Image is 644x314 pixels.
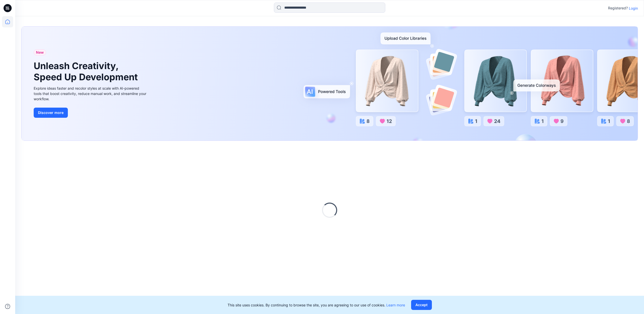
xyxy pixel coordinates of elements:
[34,108,148,118] a: Discover more
[34,86,148,102] div: Explore ideas faster and recolor styles at scale with AI-powered tools that boost creativity, red...
[34,61,140,82] h1: Unleash Creativity, Speed Up Development
[34,108,68,118] button: Discover more
[629,6,638,11] p: Login
[386,303,405,307] a: Learn more
[228,302,405,308] p: This site uses cookies. By continuing to browse the site, you are agreeing to our use of cookies.
[608,5,628,11] p: Registered?
[36,49,44,55] span: New
[411,300,432,310] button: Accept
